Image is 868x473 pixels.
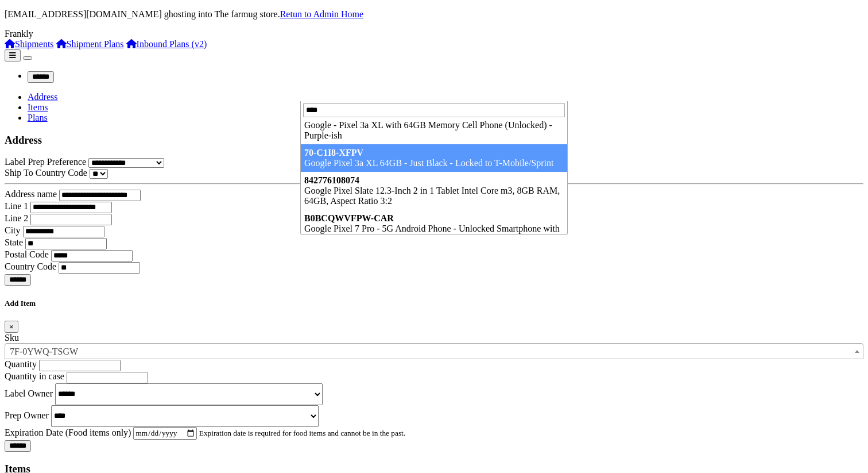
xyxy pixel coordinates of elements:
label: City [5,225,21,235]
h3: Address [5,134,863,147]
label: Sku [5,333,19,343]
div: Google Pixel 7 Pro - 5G Android Phone - Unlocked Smartphone with Telephoto , Wide Angle Lens, and... [304,224,564,244]
span: Pro Sanitize Hand Sanitizer, 8 oz Bottles, 1 Carton, 12 bottles each Carton [5,344,863,360]
label: Label Owner [5,388,53,398]
button: Toggle navigation [23,56,32,60]
a: Retun to Admin Home [280,9,363,19]
a: Items [28,102,48,112]
label: Address name [5,189,57,199]
label: Label Prep Preference [5,157,86,167]
a: Plans [28,113,48,122]
button: Close [5,321,18,333]
div: Google Pixel Slate 12.3-Inch 2 in 1 Tablet Intel Core m3, 8GB RAM, 64GB, Aspect Ratio 3:2 [304,186,564,206]
label: Country Code [5,262,56,271]
li: Google - Pixel 3a XL with 64GB Memory Cell Phone (Unlocked) - Purple-ish [301,106,567,144]
h5: Add Item [5,299,863,308]
li: Google Pixel 7 Pro - 5G Android Phone - Unlocked Smartphone with Telephoto , Wide Angle Lens, and... [301,210,567,248]
strong: B0BCQWVFPW-CAR [304,213,394,223]
a: Inbound Plans (v2) [126,39,207,49]
a: Shipment Plans [56,39,124,49]
label: Ship To Country Code [5,168,87,178]
div: Google - Pixel 3a XL with 64GB Memory Cell Phone (Unlocked) - Purple-ish [304,120,564,141]
label: Quantity in case [5,371,64,381]
span: × [9,322,14,331]
li: Google Pixel Slate 12.3-Inch 2 in 1 Tablet Intel Core m3, 8GB RAM, 64GB, Aspect Ratio 3:2 [301,172,567,210]
label: Quantity [5,359,37,369]
li: Google Pixel 3a XL 64GB - Just Black - Locked to T-Mobile/Sprint [301,144,567,172]
strong: 70-C1I8-XFPV [304,148,363,157]
div: Frankly [5,29,863,39]
label: Postal Code [5,249,49,259]
label: State [5,237,23,247]
label: Line 1 [5,201,28,211]
label: Line 2 [5,213,28,223]
strong: 842776108074 [304,175,359,185]
input: Search [303,103,565,117]
label: Prep Owner [5,410,49,420]
small: Expiration date is required for food items and cannot be in the past. [199,429,405,437]
label: Expiration Date (Food items only) [5,428,131,437]
span: Pro Sanitize Hand Sanitizer, 8 oz Bottles, 1 Carton, 12 bottles each Carton [5,343,863,359]
a: Shipments [5,39,54,49]
a: Address [28,92,57,102]
div: Google Pixel 3a XL 64GB - Just Black - Locked to T-Mobile/Sprint [304,158,564,168]
p: [EMAIL_ADDRESS][DOMAIN_NAME] ghosting into The farmug store. [5,9,863,20]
